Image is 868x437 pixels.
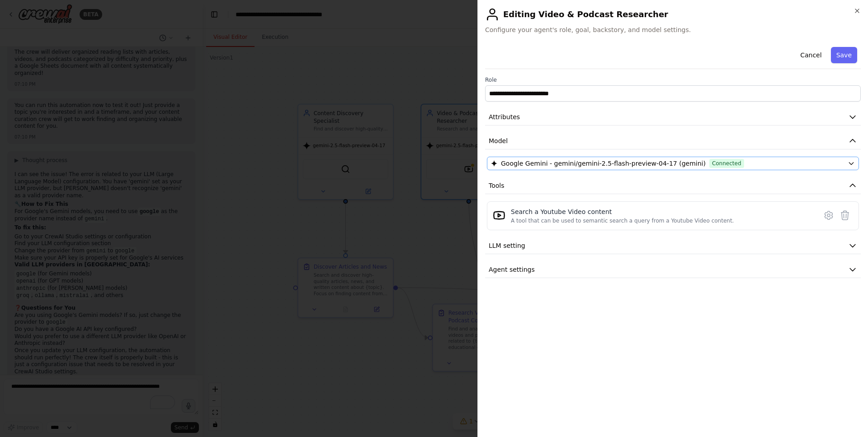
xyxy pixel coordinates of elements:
[485,25,861,34] span: Configure your agent's role, goal, backstory, and model settings.
[487,157,859,170] button: Google Gemini - gemini/gemini-2.5-flash-preview-04-17 (gemini)Connected
[837,207,853,223] button: Delete tool
[489,136,508,145] span: Model
[485,76,861,84] label: Role
[485,261,861,278] button: Agent settings
[489,112,520,121] span: Attributes
[489,265,535,274] span: Agent settings
[489,241,525,250] span: LLM setting
[501,159,706,168] span: Google Gemini - gemini/gemini-2.5-flash-preview-04-17 (gemini)
[485,7,861,22] h2: Editing Video & Podcast Researcher
[485,237,861,254] button: LLM setting
[795,47,827,63] button: Cancel
[485,133,861,149] button: Model
[511,217,734,224] div: A tool that can be used to semantic search a query from a Youtube Video content.
[489,181,505,190] span: Tools
[821,207,837,223] button: Configure tool
[709,159,744,168] span: Connected
[493,209,505,222] img: YoutubeVideoSearchTool
[511,207,734,216] div: Search a Youtube Video content
[485,109,861,126] button: Attributes
[485,177,861,194] button: Tools
[831,47,857,63] button: Save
